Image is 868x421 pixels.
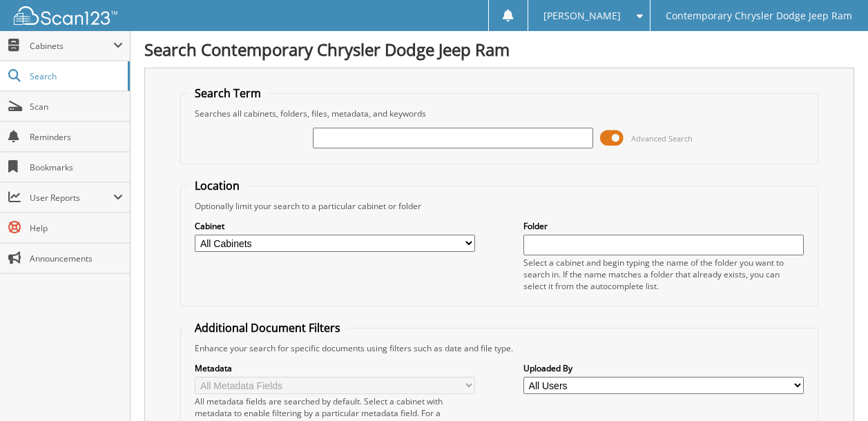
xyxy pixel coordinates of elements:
span: Cabinets [30,40,113,52]
div: Searches all cabinets, folders, files, metadata, and keywords [188,108,810,119]
label: Metadata [195,362,475,374]
span: Advanced Search [631,133,693,144]
span: Reminders [30,131,123,143]
legend: Location [188,178,247,193]
span: [PERSON_NAME] [543,12,621,20]
span: Contemporary Chrysler Dodge Jeep Ram [666,12,852,20]
img: scan123-logo-white.svg [14,6,117,25]
span: Help [30,222,123,234]
h1: Search Contemporary Chrysler Dodge Jeep Ram [144,38,854,61]
span: Announcements [30,253,123,264]
label: Folder [523,220,804,232]
label: Uploaded By [523,362,804,374]
span: Bookmarks [30,161,123,173]
label: Cabinet [195,220,475,232]
span: Scan [30,101,123,112]
div: Enhance your search for specific documents using filters such as date and file type. [188,342,810,354]
span: Search [30,70,121,82]
legend: Search Term [188,86,268,101]
div: Optionally limit your search to a particular cabinet or folder [188,200,810,212]
div: Select a cabinet and begin typing the name of the folder you want to search in. If the name match... [523,257,804,292]
legend: Additional Document Filters [188,320,347,335]
span: User Reports [30,192,113,204]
